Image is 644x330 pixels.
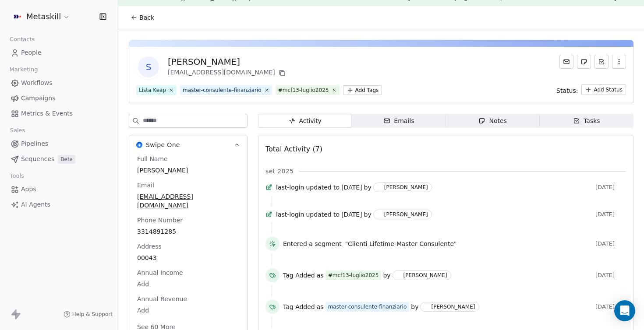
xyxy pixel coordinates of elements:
div: [PERSON_NAME] [384,211,428,218]
span: Tag Added [283,271,315,280]
a: Metrics & Events [7,106,111,121]
img: Swipe One [136,142,142,148]
span: Metaskill [26,11,61,22]
span: "Clienti Lifetime-Master Consulente" [345,239,457,248]
a: Campaigns [7,91,111,105]
span: [DATE] [595,211,626,218]
span: 3314891285 [137,227,239,236]
span: by [411,302,418,311]
span: Metrics & Events [21,109,73,118]
span: as [317,271,324,280]
img: R [422,304,428,310]
span: [DATE] [341,210,362,219]
a: SequencesBeta [7,152,111,166]
div: Open Intercom Messenger [614,300,635,321]
span: by [383,271,390,280]
span: Pipelines [21,139,48,148]
span: [DATE] [595,240,626,247]
a: AI Agents [7,197,111,212]
span: Phone Number [135,216,184,225]
button: Metaskill [11,9,72,24]
div: #mcf13-luglio2025 [328,271,379,279]
span: Sequences [21,154,54,164]
div: [PERSON_NAME] [168,56,287,68]
div: [PERSON_NAME] [431,304,475,310]
button: Add Tags [343,85,382,95]
span: [DATE] [595,184,626,191]
span: [PERSON_NAME] [137,166,239,175]
span: Status: [556,86,578,95]
div: master-consulente-finanziario [183,86,262,94]
span: Campaigns [21,94,55,103]
button: Back [125,10,159,25]
span: Entered a segment [283,239,342,248]
span: People [21,48,42,57]
span: updated to [306,210,340,219]
span: Total Activity (7) [265,145,322,153]
span: last-login [276,183,304,192]
span: [EMAIL_ADDRESS][DOMAIN_NAME] [137,192,239,210]
span: S [138,56,159,77]
span: Address [135,242,163,251]
span: as [317,302,324,311]
div: [EMAIL_ADDRESS][DOMAIN_NAME] [168,68,287,78]
img: R [375,184,381,191]
span: 00043 [137,253,239,262]
span: Tag Added [283,302,315,311]
a: Workflows [7,76,111,90]
button: Swipe OneSwipe One [129,135,247,154]
span: set 2025 [265,167,294,176]
button: Add Status [581,84,626,95]
span: Swipe One [146,140,180,149]
span: Workflows [21,78,53,88]
span: Marketing [6,63,42,76]
span: [DATE] [595,272,626,279]
span: by [364,210,372,219]
div: [PERSON_NAME] [403,272,447,278]
span: by [364,183,372,192]
div: Lista Keap [139,86,166,94]
a: Apps [7,182,111,197]
span: updated to [306,183,340,192]
span: last-login [276,210,304,219]
span: Tools [6,169,28,183]
span: Annual Income [135,268,185,277]
span: Contacts [6,33,39,46]
span: Beta [58,155,75,164]
span: [DATE] [595,303,626,310]
span: Help & Support [72,311,113,318]
img: AVATAR%20METASKILL%20-%20Colori%20Positivo.png [12,11,23,22]
span: Sales [6,124,29,137]
span: Back [139,13,154,22]
a: Pipelines [7,137,111,151]
span: Add [137,306,239,315]
span: Full Name [135,154,170,163]
img: R [394,272,400,279]
div: Emails [383,116,414,126]
span: Add [137,280,239,288]
span: AI Agents [21,200,50,209]
span: Apps [21,185,36,194]
a: Help & Support [64,311,113,318]
div: #mcf13-luglio2025 [278,86,329,94]
span: [DATE] [341,183,362,192]
div: [PERSON_NAME] [384,184,428,190]
div: master-consulente-finanziario [328,303,407,311]
a: People [7,46,111,60]
div: Tasks [573,116,600,126]
img: R [375,211,381,218]
div: Notes [478,116,506,126]
span: Email [135,181,156,190]
span: Annual Revenue [135,295,189,303]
